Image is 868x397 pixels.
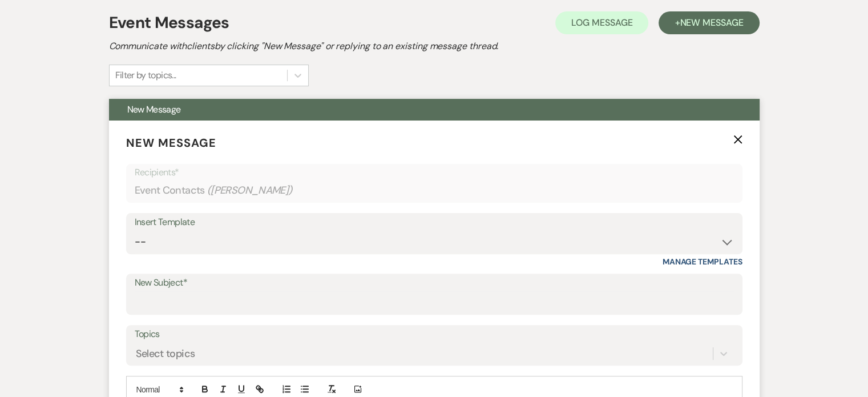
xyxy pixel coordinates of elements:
[109,39,760,53] h2: Communicate with clients by clicking "New Message" or replying to an existing message thread.
[207,183,293,198] span: ( [PERSON_NAME] )
[135,326,734,343] label: Topics
[136,346,195,361] div: Select topics
[135,214,734,231] div: Insert Template
[680,17,743,29] span: New Message
[126,135,216,150] span: New Message
[135,179,734,202] div: Event Contacts
[109,11,229,35] h1: Event Messages
[135,165,734,180] p: Recipients*
[659,11,759,34] button: +New Message
[663,256,742,267] a: Manage Templates
[127,103,181,115] span: New Message
[555,11,648,34] button: Log Message
[571,17,632,29] span: Log Message
[135,275,734,291] label: New Subject*
[115,69,176,82] div: Filter by topics...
